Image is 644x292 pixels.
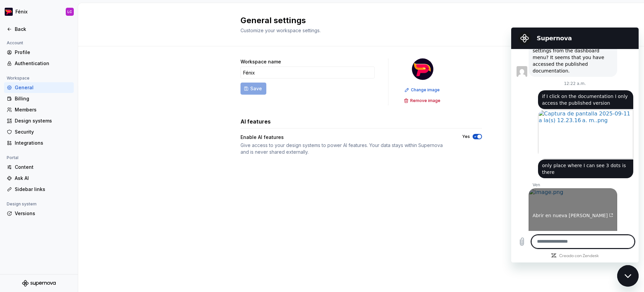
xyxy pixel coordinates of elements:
[4,47,74,58] a: Profile
[4,82,74,93] a: General
[5,8,13,16] img: c22002f0-c20a-4db5-8808-0be8483c155a.png
[15,164,71,171] div: Content
[412,58,433,80] img: c22002f0-c20a-4db5-8808-0be8483c155a.png
[15,175,71,182] div: Ask AI
[4,208,74,219] a: Versions
[4,104,74,115] a: Members
[402,85,443,95] button: Change image
[22,280,56,287] svg: Supernova Logo
[15,117,71,124] div: Design systems
[511,28,639,262] iframe: Ventana de mensajería
[67,9,72,14] div: LC
[15,95,71,102] div: Billing
[240,28,321,33] span: Customize your workspace settings.
[240,15,474,26] h2: General settings
[15,129,71,135] div: Security
[240,117,271,126] h3: AI features
[4,24,74,35] a: Back
[15,186,71,193] div: Sidebar links
[15,210,71,217] div: Versions
[1,4,76,19] button: FénixLC
[4,173,74,184] a: Ask AI
[240,142,450,155] div: Give access to your design systems to power AI features. Your data stays within Supernova and is ...
[4,162,74,173] a: Content
[462,134,470,139] label: Yes
[4,93,74,104] a: Billing
[4,154,21,162] div: Portal
[4,184,74,195] a: Sidebar links
[4,200,39,208] div: Design system
[240,134,450,141] div: Enable AI features
[4,74,32,82] div: Workspace
[4,127,74,137] a: Security
[15,8,28,15] div: Fénix
[15,60,71,67] div: Authentication
[4,115,74,126] a: Design systems
[240,58,281,65] label: Workspace name
[15,84,71,91] div: General
[4,138,74,148] a: Integrations
[411,87,440,93] span: Change image
[4,39,26,47] div: Account
[410,98,440,103] span: Remove image
[4,58,74,69] a: Authentication
[617,265,639,287] iframe: Botón para iniciar la ventana de mensajería, conversación en curso
[15,26,71,33] div: Back
[15,49,71,56] div: Profile
[15,106,71,113] div: Members
[15,140,71,146] div: Integrations
[402,96,443,105] button: Remove image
